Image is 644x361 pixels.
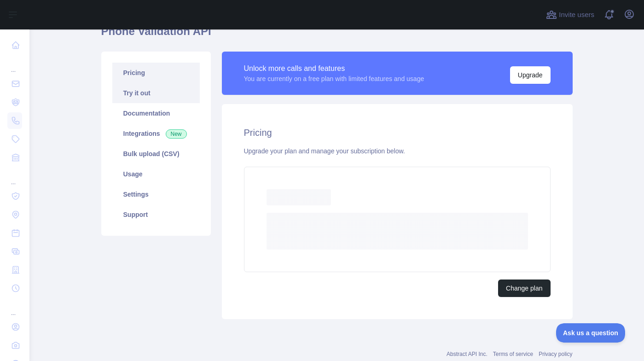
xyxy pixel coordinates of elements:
[7,55,22,74] div: ...
[112,103,200,123] a: Documentation
[112,184,200,204] a: Settings
[447,351,487,357] a: Abstract API Inc.
[112,164,200,184] a: Usage
[244,63,424,74] div: Unlock more calls and features
[112,204,200,225] a: Support
[498,279,550,297] button: Change plan
[7,298,22,317] div: ...
[510,66,551,84] button: Upgrade
[166,129,187,139] span: New
[544,7,596,22] button: Invite users
[112,83,200,103] a: Try it out
[244,74,424,83] div: You are currently on a free plan with limited features and usage
[559,10,594,20] span: Invite users
[556,323,626,343] iframe: Toggle Customer Support
[101,24,573,46] h1: Phone Validation API
[112,63,200,83] a: Pricing
[493,351,533,357] a: Terms of service
[244,126,551,139] h2: Pricing
[7,168,22,186] div: ...
[244,146,551,156] div: Upgrade your plan and manage your subscription below.
[112,123,200,144] a: Integrations New
[539,351,572,357] a: Privacy policy
[112,144,200,164] a: Bulk upload (CSV)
